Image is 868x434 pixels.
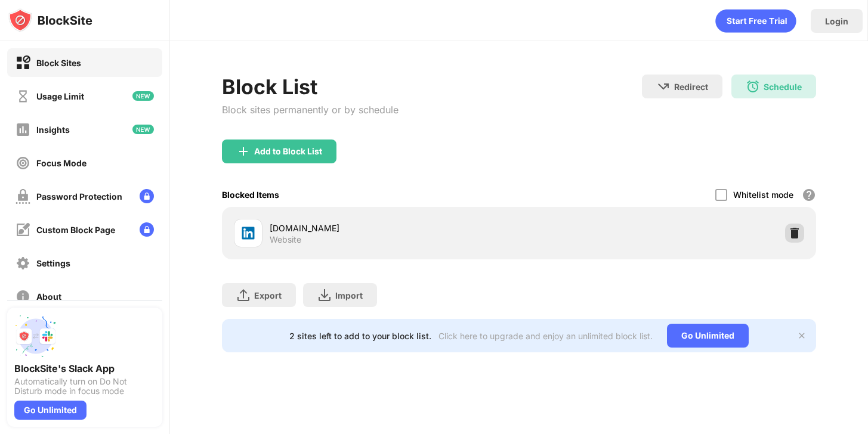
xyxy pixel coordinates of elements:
[241,226,255,240] img: favicons
[438,331,653,341] div: Click here to upgrade and enjoy an unlimited block list.
[36,58,81,68] div: Block Sites
[733,190,793,200] div: Whitelist mode
[254,147,322,156] div: Add to Block List
[14,362,155,374] div: BlockSite's Slack App
[16,189,30,204] img: password-protection-off.svg
[270,222,519,234] div: [DOMAIN_NAME]
[16,289,30,304] img: about-off.svg
[335,290,363,300] div: Import
[715,9,796,33] div: animation
[797,331,807,340] img: x-button.svg
[8,8,92,32] img: logo-blocksite.svg
[132,91,154,101] img: new-icon.svg
[140,222,154,237] img: lock-menu.svg
[14,377,155,396] div: Automatically turn on Do Not Disturb mode in focus mode
[667,324,749,348] div: Go Unlimited
[36,91,84,101] div: Usage Limit
[254,290,282,300] div: Export
[270,234,301,245] div: Website
[16,89,30,104] img: time-usage-off.svg
[764,82,802,92] div: Schedule
[14,315,57,358] img: push-slack.svg
[36,225,115,235] div: Custom Block Page
[36,191,122,201] div: Password Protection
[674,82,708,92] div: Redirect
[16,122,30,137] img: insights-off.svg
[36,158,87,168] div: Focus Mode
[36,125,70,135] div: Insights
[16,156,30,170] img: focus-off.svg
[16,256,30,271] img: settings-off.svg
[16,222,30,237] img: customize-block-page-off.svg
[222,75,399,99] div: Block List
[140,189,154,203] img: lock-menu.svg
[222,190,279,200] div: Blocked Items
[289,331,431,341] div: 2 sites left to add to your block list.
[222,104,399,116] div: Block sites permanently or by schedule
[36,292,61,302] div: About
[16,55,30,70] img: block-on.svg
[132,125,154,134] img: new-icon.svg
[36,258,70,268] div: Settings
[825,16,848,26] div: Login
[14,401,87,420] div: Go Unlimited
